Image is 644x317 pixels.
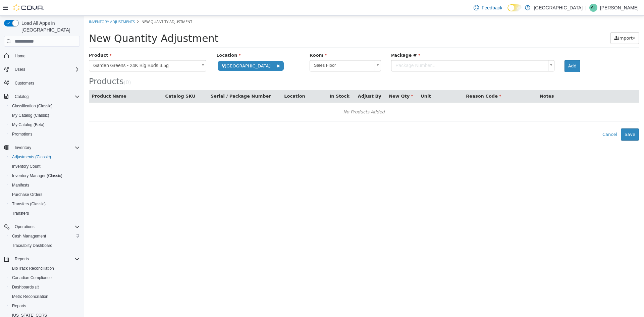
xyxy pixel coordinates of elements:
[12,164,41,169] span: Inventory Count
[13,4,44,11] img: Cova
[337,77,348,84] button: Unit
[382,78,417,83] span: Reason Code
[9,209,32,217] a: Transfers
[12,79,80,87] span: Customers
[7,190,83,199] button: Purchase Orders
[1,92,83,101] button: Catalog
[9,130,35,138] a: Promotions
[7,101,83,111] button: Classification (Classic)
[12,113,49,118] span: My Catalog (Classic)
[12,275,52,280] span: Canadian Compliance
[9,102,55,110] a: Classification (Classic)
[226,44,297,56] a: Sales Floor
[12,93,80,101] span: Catalog
[15,67,25,72] span: Users
[7,171,83,180] button: Inventory Manager (Classic)
[9,209,80,217] span: Transfers
[9,162,43,170] a: Inventory Count
[200,77,222,84] button: Location
[40,64,47,70] small: ( )
[12,223,37,231] button: Operations
[134,45,200,55] span: [GEOGRAPHIC_DATA]
[12,131,33,137] span: Promotions
[537,113,555,125] button: Save
[9,200,80,208] span: Transfers (Classic)
[132,37,157,42] span: Location
[7,111,83,120] button: My Catalog (Classic)
[12,65,80,73] span: Users
[482,4,502,11] span: Feedback
[9,283,80,291] span: Dashboards
[1,254,83,264] button: Reports
[7,241,83,250] button: Traceabilty Dashboard
[12,303,26,309] span: Reports
[12,51,80,60] span: Home
[12,255,32,263] button: Reports
[9,162,80,170] span: Inventory Count
[12,154,51,160] span: Adjustments (Classic)
[15,224,35,229] span: Operations
[585,4,587,12] p: |
[246,77,267,84] button: In Stock
[274,77,299,84] button: Adjust By
[12,144,34,152] button: Inventory
[15,256,29,262] span: Reports
[471,1,505,14] a: Feedback
[58,3,108,8] span: New Quantity Adjustment
[9,232,80,240] span: Cash Management
[15,94,29,99] span: Catalog
[12,266,54,271] span: BioTrack Reconciliation
[7,162,83,171] button: Inventory Count
[226,37,243,42] span: Room
[9,191,45,199] a: Purchase Orders
[507,4,522,11] input: Dark Mode
[127,77,189,84] button: Serial / Package Number
[42,64,45,70] span: 0
[9,293,51,301] a: Metrc Reconciliation
[591,4,596,12] span: AL
[12,65,28,73] button: Users
[12,93,31,101] button: Catalog
[456,77,471,84] button: Notes
[9,121,80,129] span: My Catalog (Beta)
[12,255,80,263] span: Reports
[8,77,44,84] button: Product Name
[7,264,83,273] button: BioTrack Reconciliation
[12,173,62,178] span: Inventory Manager (Classic)
[15,145,31,150] span: Inventory
[5,44,122,56] a: Garden Greens - 24K Big Buds 3.5g
[5,3,51,8] a: Inventory Adjustments
[481,44,496,56] button: Add
[12,233,46,239] span: Cash Management
[1,51,83,60] button: Home
[7,231,83,241] button: Cash Management
[9,102,80,110] span: Classification (Classic)
[9,242,55,250] a: Traceabilty Dashboard
[12,144,80,152] span: Inventory
[15,81,34,86] span: Customers
[7,129,83,139] button: Promotions
[1,65,83,74] button: Users
[9,153,54,161] a: Adjustments (Classic)
[9,200,48,208] a: Transfers (Classic)
[12,243,52,248] span: Traceabilty Dashboard
[7,180,83,190] button: Manifests
[9,181,32,189] a: Manifests
[82,77,113,84] button: Catalog SKU
[527,16,555,29] button: Import
[9,121,47,129] a: My Catalog (Beta)
[9,153,80,161] span: Adjustments (Classic)
[7,292,83,301] button: Metrc Reconciliation
[9,293,80,301] span: Metrc Reconciliation
[9,242,80,250] span: Traceabilty Dashboard
[9,264,57,272] a: BioTrack Reconciliation
[12,182,29,188] span: Manifests
[12,103,53,109] span: Classification (Classic)
[9,172,65,180] a: Inventory Manager (Classic)
[9,130,80,138] span: Promotions
[9,302,80,310] span: Reports
[600,4,639,12] p: [PERSON_NAME]
[12,122,45,127] span: My Catalog (Beta)
[226,45,288,55] span: Sales Floor
[7,199,83,209] button: Transfers (Classic)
